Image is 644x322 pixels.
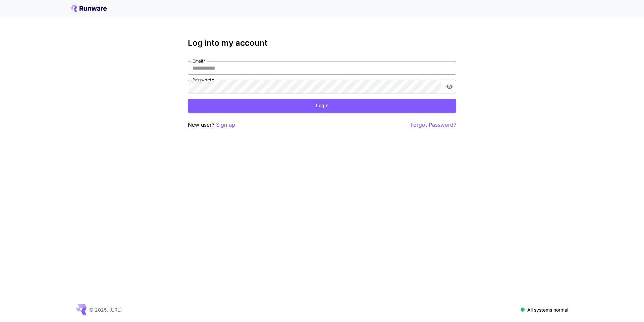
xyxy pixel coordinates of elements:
p: © 2025, [URL] [89,306,122,313]
button: Forgot Password? [411,121,456,129]
button: Login [188,99,456,113]
label: Password [193,77,214,83]
button: Sign up [216,121,235,129]
p: All systems normal [527,306,568,313]
p: New user? [188,121,235,129]
label: Email [193,58,206,64]
h3: Log into my account [188,38,456,48]
button: toggle password visibility [443,81,455,93]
